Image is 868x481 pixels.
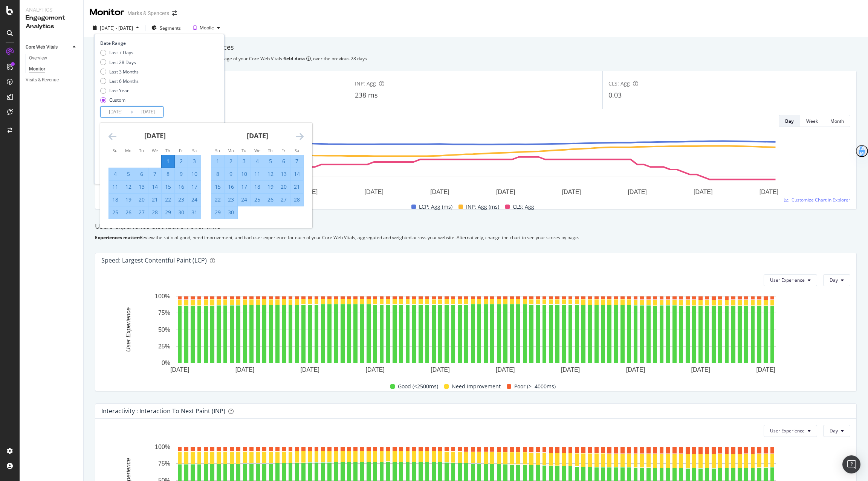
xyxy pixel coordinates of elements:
td: Selected. Wednesday, June 4, 2025 [251,155,264,168]
small: Fr [179,148,183,153]
div: Calendar [100,123,312,228]
input: Start Date [101,107,131,117]
td: Selected. Sunday, May 11, 2025 [109,180,122,193]
div: 24 [238,196,251,203]
div: 7 [290,157,303,165]
span: User Experience [770,277,805,283]
div: 10 [238,170,251,178]
div: 23 [175,196,188,203]
a: Core Web Vitals [26,43,70,51]
text: [DATE] [365,366,384,373]
div: 19 [264,183,277,191]
text: [DATE] [561,366,580,373]
td: Selected. Monday, June 16, 2025 [225,180,238,193]
small: Tu [241,148,246,153]
div: 27 [277,196,290,203]
td: Selected. Thursday, May 29, 2025 [162,206,175,219]
div: Last 3 Months [100,69,139,75]
td: Selected. Sunday, June 1, 2025 [211,155,225,168]
div: Monitor [90,6,124,19]
td: Selected. Sunday, May 25, 2025 [109,206,122,219]
span: CLS: Agg [608,80,630,87]
div: 6 [135,170,148,178]
span: CLS: Agg [513,202,534,211]
div: Mobile [200,26,214,30]
div: 12 [122,183,135,191]
div: Last 6 Months [109,78,139,84]
div: Last 7 Days [100,49,139,56]
div: Last 7 Days [109,49,133,56]
td: Selected. Wednesday, June 11, 2025 [251,168,264,180]
button: User Experience [764,425,817,437]
span: Day [830,428,838,434]
button: [DATE] - [DATE] [90,22,142,34]
td: Selected. Friday, May 23, 2025 [175,193,188,206]
button: Mobile [190,22,223,34]
small: We [152,148,158,153]
td: Selected. Tuesday, May 6, 2025 [135,168,148,180]
td: Selected. Monday, June 9, 2025 [225,168,238,180]
td: Selected. Tuesday, June 3, 2025 [238,155,251,168]
td: Selected. Saturday, June 28, 2025 [290,193,304,206]
div: 18 [251,183,264,191]
span: 0.03 [608,90,622,99]
div: A chart. [101,133,851,196]
div: Custom [109,97,125,103]
div: 22 [211,196,224,203]
svg: A chart. [101,292,851,376]
text: 75% [158,460,170,467]
span: INP: Agg (ms) [466,202,499,211]
button: Day [823,425,850,437]
div: 21 [148,196,161,203]
div: 8 [162,170,174,178]
text: [DATE] [759,189,778,195]
td: Selected. Tuesday, May 27, 2025 [135,206,148,219]
div: 5 [122,170,135,178]
div: 3 [238,157,251,165]
span: User Experience [770,428,805,434]
span: Customize Chart in Explorer [792,197,850,203]
div: 2 [225,157,237,165]
div: 9 [175,170,188,178]
div: Overview [29,54,47,62]
text: [DATE] [235,366,254,373]
div: 15 [211,183,224,191]
td: Selected. Monday, May 12, 2025 [122,180,135,193]
div: 13 [135,183,148,191]
div: Last Year [109,87,129,94]
text: 0% [162,360,170,366]
a: Customize Chart in Explorer [784,197,850,203]
div: Custom [100,97,139,103]
span: INP: Agg [355,80,376,87]
td: Selected. Saturday, May 17, 2025 [188,180,201,193]
div: 25 [109,209,122,216]
text: [DATE] [496,189,515,195]
span: Poor (>=4000ms) [514,382,556,391]
span: Day [830,277,838,283]
text: 100% [155,444,170,450]
button: User Experience [764,274,817,286]
td: Selected. Thursday, May 15, 2025 [162,180,175,193]
div: Last 28 Days [100,59,139,66]
div: Interactivity : Interaction to Next Paint (INP) [101,407,225,415]
td: Selected. Sunday, June 29, 2025 [211,206,225,219]
small: Fr [281,148,286,153]
td: Selected. Saturday, May 10, 2025 [188,168,201,180]
div: 19 [122,196,135,203]
text: [DATE] [496,366,515,373]
td: Selected. Wednesday, May 7, 2025 [148,168,162,180]
td: Selected. Tuesday, June 10, 2025 [238,168,251,180]
td: Selected. Saturday, June 14, 2025 [290,168,304,180]
td: Selected. Sunday, June 22, 2025 [211,193,225,206]
div: Last 3 Months [109,69,139,75]
div: 4 [109,170,122,178]
div: 3 [188,157,201,165]
small: Tu [139,148,144,153]
td: Selected. Monday, June 2, 2025 [225,155,238,168]
td: Selected. Tuesday, June 17, 2025 [238,180,251,193]
td: Selected. Friday, June 13, 2025 [277,168,290,180]
small: Th [165,148,170,153]
span: Good (<2500ms) [398,382,438,391]
strong: [DATE] [144,131,166,140]
div: 27 [135,209,148,216]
